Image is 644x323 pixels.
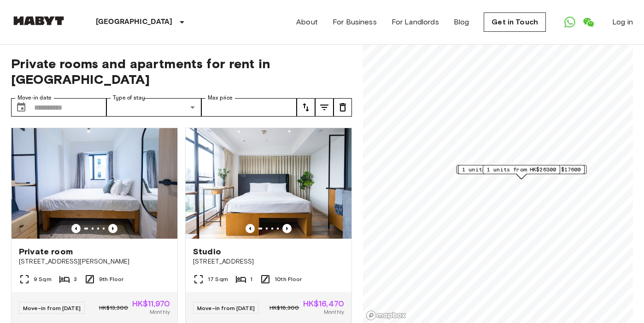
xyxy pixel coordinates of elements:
[208,94,233,102] label: Max price
[282,224,292,233] button: Previous image
[11,56,352,87] span: Private rooms and apartments for rent in [GEOGRAPHIC_DATA]
[99,304,128,312] span: HK$13,300
[208,275,228,283] span: 17 Sqm
[186,128,351,239] img: Marketing picture of unit HK-01-001-016-01
[113,94,145,102] label: Type of stay
[297,98,315,117] button: tune
[12,128,177,239] img: Marketing picture of unit HK-01-046-009-03
[71,224,81,233] button: Previous image
[296,17,318,28] a: About
[366,310,406,321] a: Mapbox logo
[303,300,344,308] span: HK$16,470
[333,17,377,28] a: For Business
[246,224,255,233] button: Previous image
[23,305,81,311] span: Move-in from [DATE]
[458,165,585,179] div: Map marker
[484,12,546,32] a: Get in Touch
[275,275,302,283] span: 10th Floor
[74,275,77,283] span: 3
[579,13,597,31] a: Open WeChat
[462,165,580,174] span: 1 units from [GEOGRAPHIC_DATA]$17600
[392,17,439,28] a: For Landlords
[193,257,344,266] span: [STREET_ADDRESS]
[18,94,52,102] label: Move-in date
[324,308,344,316] span: Monthly
[11,16,66,25] img: Habyt
[19,246,73,257] span: Private room
[250,275,252,283] span: 1
[19,257,170,266] span: [STREET_ADDRESS][PERSON_NAME]
[487,165,556,174] span: 1 units from HK$26300
[269,304,299,312] span: HK$18,300
[193,246,221,257] span: Studio
[132,300,170,308] span: HK$11,970
[99,275,123,283] span: 9th Floor
[34,275,52,283] span: 9 Sqm
[150,308,170,316] span: Monthly
[12,98,30,117] button: Choose date
[454,17,469,28] a: Blog
[334,98,352,117] button: tune
[108,224,117,233] button: Previous image
[457,165,587,179] div: Map marker
[96,17,173,28] p: [GEOGRAPHIC_DATA]
[561,13,579,31] a: Open WhatsApp
[315,98,334,117] button: tune
[197,305,255,311] span: Move-in from [DATE]
[612,17,633,28] a: Log in
[483,165,560,179] div: Map marker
